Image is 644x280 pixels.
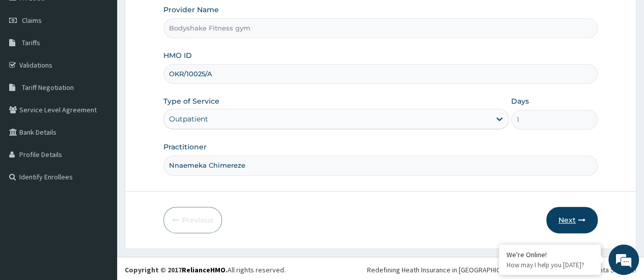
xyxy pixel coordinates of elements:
div: We're Online! [507,250,593,259]
label: Days [511,96,529,106]
input: Enter Name [163,155,598,175]
span: Claims [22,16,42,25]
strong: Copyright © 2017 . [125,265,228,274]
label: Practitioner [163,142,207,152]
button: Previous [163,207,222,233]
span: Tariff Negotiation [22,83,74,92]
a: RelianceHMO [182,265,226,274]
input: Enter HMO ID [163,64,598,84]
span: Tariffs [22,38,40,47]
label: Provider Name [163,5,219,15]
label: HMO ID [163,50,192,60]
button: Next [546,207,598,233]
div: Redefining Heath Insurance in [GEOGRAPHIC_DATA] using Telemedicine and Data Science! [367,265,636,275]
label: Type of Service [163,96,219,106]
p: How may I help you today? [507,261,593,269]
